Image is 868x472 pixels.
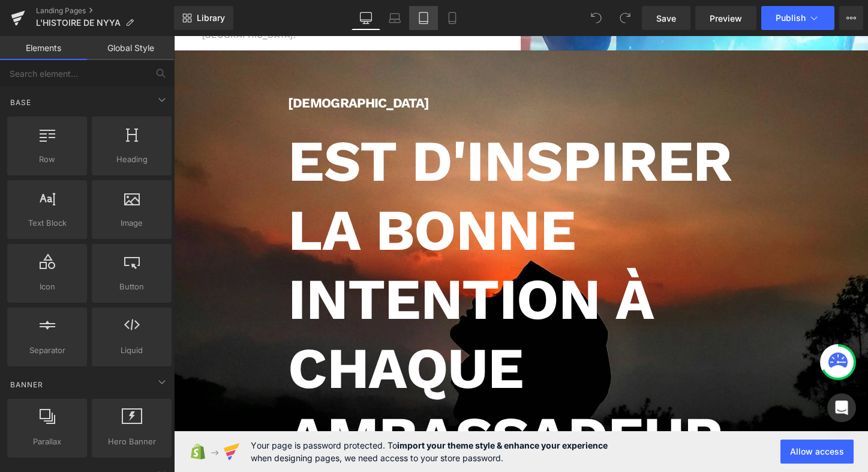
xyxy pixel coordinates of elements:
a: New Library [174,6,233,30]
span: Publish [776,13,806,23]
span: Heading [95,153,168,166]
span: Image [95,217,168,229]
span: Banner [9,379,44,390]
span: Row [11,153,83,166]
button: Allow access [780,440,854,464]
strong: import your theme style & enhance your experience [397,440,608,450]
span: Your page is password protected. To when designing pages, we need access to your store password. [251,439,608,464]
span: Save [656,12,676,25]
span: Separator [11,344,83,357]
h1: [DEMOGRAPHIC_DATA] [120,63,726,77]
span: Hero Banner [95,435,168,448]
a: Mobile [438,6,467,30]
span: Liquid [95,344,168,357]
button: More [839,6,863,30]
button: Redo [613,6,637,30]
span: L'HISTOIRE DE NYYA [36,18,121,28]
button: Publish [761,6,834,30]
a: Tablet [409,6,438,30]
a: Global Style [87,36,174,60]
div: Open Intercom Messenger [827,393,856,422]
span: Icon [11,280,83,293]
a: Landing Pages [36,6,174,16]
span: Parallax [11,435,83,448]
a: Laptop [380,6,409,30]
a: Desktop [352,6,380,30]
a: Preview [695,6,756,30]
span: Text Block [11,217,83,229]
span: Button [95,280,168,293]
span: Base [9,97,32,108]
button: Undo [584,6,608,30]
span: Library [197,13,225,23]
span: Preview [710,12,742,25]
